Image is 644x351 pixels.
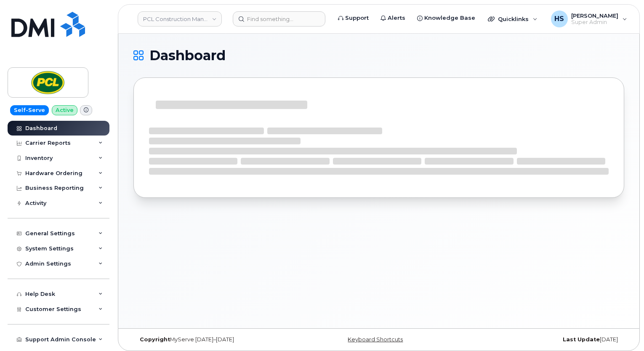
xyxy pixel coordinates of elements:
div: [DATE] [460,336,624,343]
a: Keyboard Shortcuts [348,336,403,343]
strong: Last Update [563,336,600,343]
div: MyServe [DATE]–[DATE] [133,336,297,343]
strong: Copyright [140,336,170,343]
span: Dashboard [149,49,226,62]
